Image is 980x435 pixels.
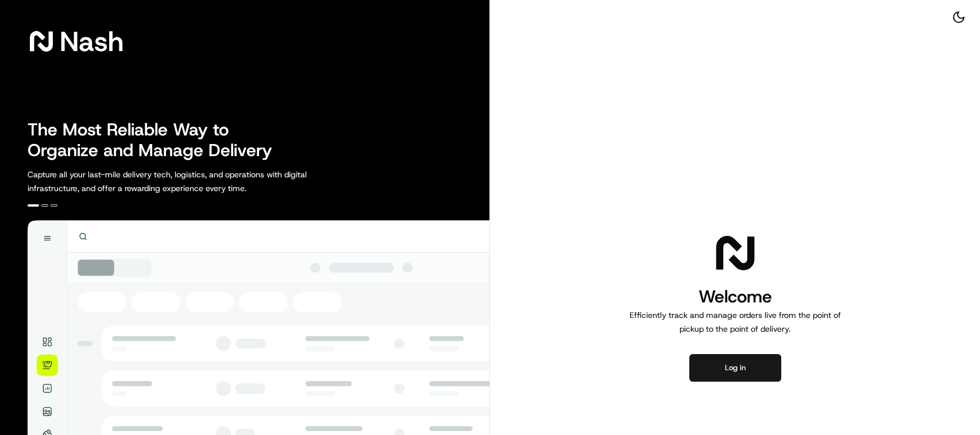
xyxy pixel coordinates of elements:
[689,354,781,382] button: Log in
[28,119,285,161] h2: The Most Reliable Way to Organize and Manage Delivery
[60,30,124,53] span: Nash
[28,168,358,195] p: Capture all your last-mile delivery tech, logistics, and operations with digital infrastructure, ...
[625,285,846,308] h1: Welcome
[625,308,846,336] p: Efficiently track and manage orders live from the point of pickup to the point of delivery.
